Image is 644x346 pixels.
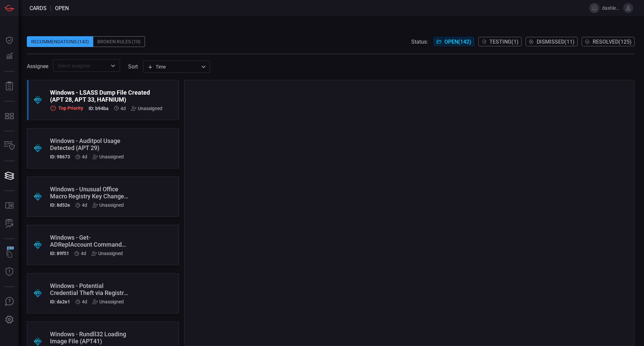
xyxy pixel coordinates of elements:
div: Windows - Auditpol Usage Detected (APT 29) [50,137,130,151]
div: Unassigned [93,299,124,304]
button: Open(142) [433,37,474,46]
span: open [55,5,69,11]
button: Dashboard [1,32,17,48]
div: Broken Rules (10) [93,36,145,47]
div: Time [148,63,199,70]
button: Cards [1,168,17,184]
span: Testing ( 1 ) [489,39,519,45]
div: Windows - LSASS Dump File Created (APT 28, APT 33, HAFNIUM) [50,89,162,103]
h5: ID: 89f51 [50,251,69,256]
div: Unassigned [93,154,124,159]
span: Status: [411,39,428,45]
div: Windows - Rundll32 Loading Image File (APT41) [50,331,130,345]
button: Preferences [1,312,17,328]
button: Testing(1) [478,37,522,46]
div: Recommendations (143) [27,36,93,47]
h5: ID: 98673 [50,154,70,159]
button: Dismissed(11) [526,37,578,46]
span: Resolved ( 125 ) [593,39,632,45]
span: dashley.[PERSON_NAME] [602,5,621,11]
div: Windows - Get-ADReplAccount Command Detected (APT 29) [50,234,130,248]
span: Sep 21, 2025 6:16 AM [82,154,87,159]
span: Sep 21, 2025 6:16 AM [82,202,87,208]
div: Unassigned [92,251,123,256]
div: Unassigned [131,106,162,111]
button: MITRE - Detection Posture [1,108,17,124]
button: Wingman [1,246,17,262]
button: Ask Us A Question [1,294,17,310]
div: Windows - Potential Credential Theft via Registry (APT41) [50,282,130,296]
button: ALERT ANALYSIS [1,216,17,232]
span: Sep 21, 2025 6:17 AM [120,106,126,111]
label: sort [128,63,138,70]
button: Open [108,61,118,70]
button: Reports [1,78,17,94]
input: Select assignee [55,61,107,70]
span: Cards [30,5,47,11]
button: Threat Intelligence [1,264,17,280]
h5: ID: 8d52e [50,202,70,208]
span: Assignee [27,63,48,69]
button: Inventory [1,138,17,154]
div: Unassigned [93,202,124,208]
button: Rule Catalog [1,198,17,214]
span: Sep 21, 2025 6:15 AM [82,299,87,304]
h5: ID: da2e1 [50,299,70,304]
span: Sep 21, 2025 6:16 AM [81,251,86,256]
h5: ID: b94ba [89,106,109,111]
div: Top Priority [50,105,83,111]
button: Resolved(125) [582,37,635,46]
button: Detections [1,48,17,64]
span: Dismissed ( 11 ) [537,39,575,45]
div: Windows - Unusual Office Macro Registry Key Changed (APT28, APT 29, Cobalt Group) [50,186,130,200]
span: Open ( 142 ) [444,39,471,45]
